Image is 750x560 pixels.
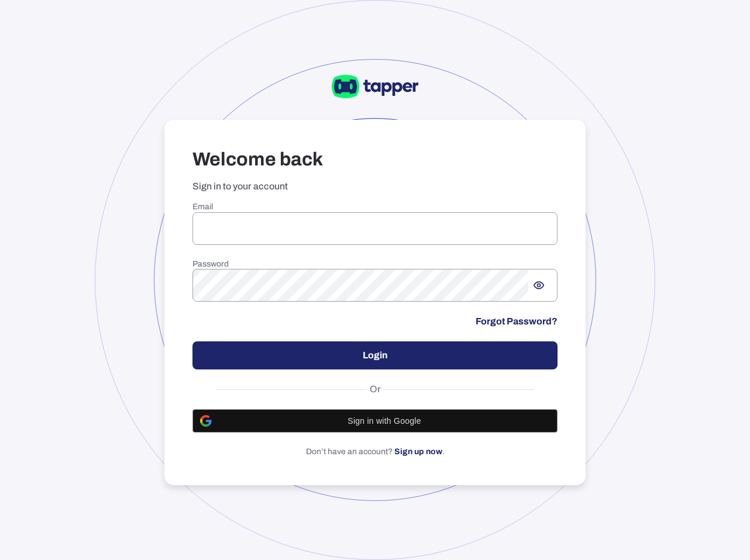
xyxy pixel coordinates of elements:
[528,275,549,296] button: Show password
[192,148,558,171] h3: Welcome back
[219,416,550,426] span: Sign in with Google
[192,181,558,192] p: Sign in to your account
[192,447,558,457] p: Don’t have an account? .
[192,341,558,369] button: Login
[476,316,558,327] a: Forgot Password?
[192,259,558,269] h6: Password
[367,383,384,395] span: Or
[192,409,558,433] button: Sign in with Google
[192,202,558,212] h6: Email
[394,447,442,456] a: Sign up now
